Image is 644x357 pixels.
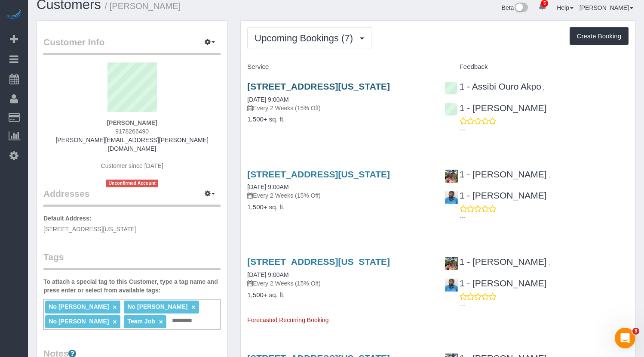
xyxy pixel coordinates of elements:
[5,9,22,21] img: Automaid Logo
[43,226,137,233] span: [STREET_ADDRESS][US_STATE]
[445,170,458,183] img: 1 - Mandy Williams
[247,204,431,211] h4: 1,500+ sq. ft.
[247,257,390,267] a: [STREET_ADDRESS][US_STATE]
[445,279,458,292] img: 1 - Noufoh Sodandji
[445,63,629,71] h4: Feedback
[55,137,209,152] a: [PERSON_NAME][EMAIL_ADDRESS][PERSON_NAME][DOMAIN_NAME]
[247,63,431,71] h4: Service
[101,162,163,169] span: Customer since [DATE]
[247,317,328,323] span: Forecasted Recurring Booking
[127,318,155,325] span: Team Job
[127,303,187,310] span: No [PERSON_NAME]
[460,125,629,134] p: ---
[43,251,221,270] legend: Tags
[115,128,149,135] span: 9178266490
[543,84,545,91] span: ,
[247,96,288,103] a: [DATE] 9:00AM
[445,191,458,204] img: 1 - Noufoh Sodandji
[502,4,528,11] a: Beta
[43,36,221,55] legend: Customer Info
[159,318,163,326] a: ×
[632,328,639,335] span: 3
[445,278,547,288] a: 1 - [PERSON_NAME]
[49,318,109,325] span: No [PERSON_NAME]
[580,4,633,11] a: [PERSON_NAME]
[557,4,573,11] a: Help
[247,191,431,200] p: Every 2 Weeks (15% Off)
[615,328,635,348] iframe: Intercom live chat
[107,119,157,126] strong: [PERSON_NAME]
[445,169,547,179] a: 1 - [PERSON_NAME]
[255,33,357,43] span: Upcoming Bookings (7)
[445,81,541,91] a: 1 - Assibi Ouro Akpo
[106,180,158,187] span: Unconfirmed Account
[445,103,547,113] a: 1 - [PERSON_NAME]
[49,303,109,310] span: No [PERSON_NAME]
[514,3,528,14] img: New interface
[247,104,431,112] p: Every 2 Weeks (15% Off)
[247,292,431,299] h4: 1,500+ sq. ft.
[191,304,195,311] a: ×
[247,169,390,179] a: [STREET_ADDRESS][US_STATE]
[445,257,458,270] img: 1 - Mandy Williams
[113,318,117,326] a: ×
[549,259,550,266] span: ,
[460,213,629,222] p: ---
[247,81,390,91] a: [STREET_ADDRESS][US_STATE]
[43,214,92,223] label: Default Address:
[247,27,371,49] button: Upcoming Bookings (7)
[445,190,547,200] a: 1 - [PERSON_NAME]
[570,27,629,45] button: Create Booking
[247,271,288,278] a: [DATE] 9:00AM
[247,116,431,123] h4: 1,500+ sq. ft.
[247,183,288,190] a: [DATE] 9:00AM
[460,301,629,309] p: ---
[43,277,221,295] label: To attach a special tag to this Customer, type a tag name and press enter or select from availabl...
[445,257,547,267] a: 1 - [PERSON_NAME]
[113,304,117,311] a: ×
[105,1,181,11] small: / [PERSON_NAME]
[549,172,550,179] span: ,
[247,279,431,288] p: Every 2 Weeks (15% Off)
